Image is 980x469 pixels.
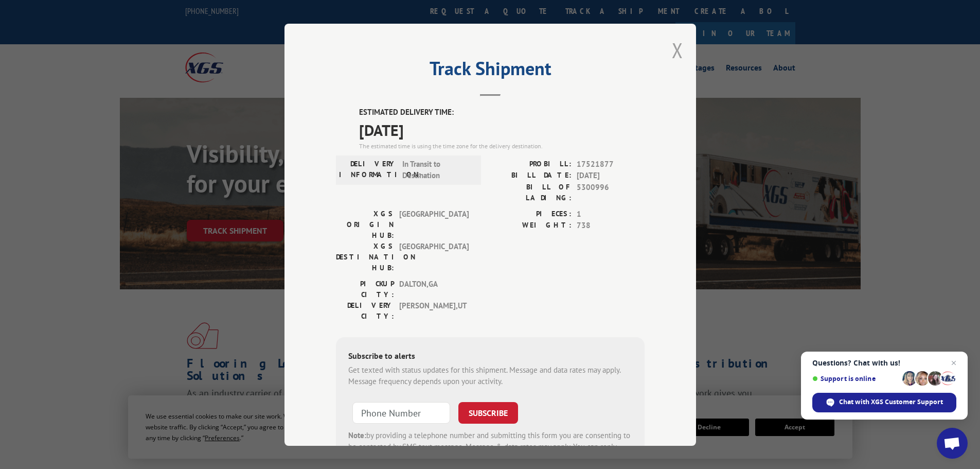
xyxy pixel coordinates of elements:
span: In Transit to Destination [402,158,472,181]
span: Close chat [948,357,960,369]
input: Phone Number [352,402,450,423]
h2: Track Shipment [336,61,645,81]
span: 738 [577,220,645,232]
div: Subscribe to alerts [348,349,632,364]
label: PICKUP CITY: [336,278,394,300]
span: 5300996 [577,181,645,203]
span: DALTON , GA [399,278,469,300]
span: [DATE] [577,170,645,182]
label: DELIVERY INFORMATION: [339,158,397,181]
span: [GEOGRAPHIC_DATA] [399,208,469,240]
label: BILL DATE: [490,170,572,182]
label: DELIVERY CITY: [336,300,394,321]
span: [DATE] [359,118,645,141]
div: Get texted with status updates for this shipment. Message and data rates may apply. Message frequ... [348,364,632,387]
span: 17521877 [577,158,645,170]
label: WEIGHT: [490,220,572,232]
div: Open chat [937,428,968,459]
span: Chat with XGS Customer Support [839,397,943,407]
span: [GEOGRAPHIC_DATA] [399,240,469,273]
strong: Note: [348,430,366,440]
span: 1 [577,208,645,220]
label: XGS ORIGIN HUB: [336,208,394,240]
label: PROBILL: [490,158,572,170]
div: The estimated time is using the time zone for the delivery destination. [359,141,645,150]
button: Close modal [672,37,683,64]
div: by providing a telephone number and submitting this form you are consenting to be contacted by SM... [348,429,632,464]
span: [PERSON_NAME] , UT [399,300,469,321]
span: Questions? Chat with us! [812,359,956,367]
div: Chat with XGS Customer Support [812,393,956,412]
label: XGS DESTINATION HUB: [336,240,394,273]
span: Support is online [812,375,899,383]
label: BILL OF LADING: [490,181,572,203]
button: SUBSCRIBE [458,402,518,423]
label: PIECES: [490,208,572,220]
label: ESTIMATED DELIVERY TIME: [359,107,645,118]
